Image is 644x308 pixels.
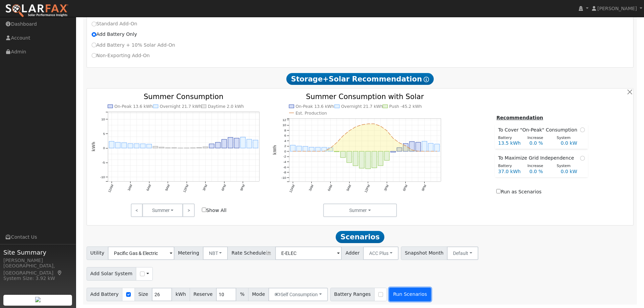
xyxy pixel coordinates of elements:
[380,126,381,127] circle: onclick=""
[190,148,195,148] rect: onclick=""
[221,184,227,192] text: 6PM
[421,184,427,192] text: 9PM
[418,151,419,152] circle: onclick=""
[228,246,276,260] span: Rate Schedule
[284,139,286,143] text: 4
[372,151,377,168] rect: onclick=""
[103,146,105,150] text: 0
[215,143,220,148] rect: onclick=""
[311,151,312,152] circle: onclick=""
[183,204,194,217] a: >
[498,155,577,162] span: To Maximize Grid Independence
[295,111,327,116] text: Est. Production
[597,6,637,11] span: [PERSON_NAME]
[330,288,375,301] span: Battery Ranges
[524,163,553,169] div: Increase
[403,144,408,151] rect: onclick=""
[303,146,308,151] rect: onclick=""
[283,170,286,174] text: -8
[436,151,437,152] circle: onclick=""
[208,104,244,109] text: Daytime 2.0 kWh
[283,165,286,169] text: -6
[434,144,439,151] rect: onclick=""
[334,151,339,152] rect: onclick=""
[328,148,333,151] rect: onclick=""
[399,142,400,144] circle: onclick=""
[172,148,177,148] rect: onclick=""
[283,155,286,159] text: -2
[341,246,363,260] span: Adder
[389,288,431,301] button: Run Scenarios
[315,147,320,151] rect: onclick=""
[390,151,396,152] rect: onclick=""
[290,145,295,151] rect: onclick=""
[495,163,524,169] div: Battery
[424,151,425,152] circle: onclick=""
[135,288,152,301] span: Size
[203,246,228,260] button: NBT
[92,52,150,59] label: Non-Exporting Add-On
[5,4,69,18] img: SolarFax
[182,184,189,193] text: 12PM
[361,124,362,125] circle: onclick=""
[92,32,96,37] input: Add Battery Only
[359,151,364,168] rect: onclick=""
[115,143,120,148] rect: onclick=""
[322,147,327,151] rect: onclick=""
[203,147,208,148] rect: onclick=""
[57,270,63,276] a: Map
[324,151,325,152] circle: onclick=""
[374,123,375,125] circle: onclick=""
[365,151,371,169] rect: onclick=""
[283,123,286,127] text: 10
[345,184,352,192] text: 9AM
[87,267,137,281] span: Add Solar System
[240,137,245,148] rect: onclick=""
[383,184,389,192] text: 3PM
[92,31,137,38] label: Add Battery Only
[165,148,170,148] rect: onclick=""
[247,140,252,148] rect: onclick=""
[190,288,217,301] span: Reserve
[496,188,541,195] label: Run as Scenarios
[306,93,424,101] text: Summer Consumption with Solar
[284,134,286,138] text: 6
[557,140,588,147] div: 0.0 kW
[144,93,223,101] text: Summer Consumption
[526,168,557,175] div: 0.0 %
[349,130,350,132] circle: onclick=""
[286,73,434,85] span: Storage+Solar Recommendation
[228,138,233,148] rect: onclick=""
[153,146,158,148] rect: onclick=""
[92,20,137,27] label: Standard Add-On
[424,77,429,82] i: Show Help
[447,246,478,260] button: Default
[3,257,72,264] div: [PERSON_NAME]
[101,118,105,121] text: 10
[272,145,277,155] text: kWh
[342,135,344,137] circle: onclick=""
[87,288,123,301] span: Add Battery
[367,123,369,125] circle: onclick=""
[234,138,239,148] rect: onclick=""
[299,151,300,152] circle: onclick=""
[364,184,371,193] text: 12PM
[202,184,208,192] text: 3PM
[197,148,202,148] rect: onclick=""
[159,147,164,148] rect: onclick=""
[292,151,293,152] circle: onclick=""
[296,146,302,151] rect: onclick=""
[495,140,526,147] div: 13.5 kWh
[102,161,105,165] text: -5
[422,141,427,151] rect: onclick=""
[401,246,448,260] span: Snapshot Month
[305,151,306,152] circle: onclick=""
[268,288,328,301] button: Self Consumption
[202,207,226,214] label: Show All
[160,104,201,109] text: Overnight 21.7 kWh
[428,143,433,151] rect: onclick=""
[145,184,151,192] text: 6AM
[397,148,402,151] rect: onclick=""
[336,231,384,243] span: Scenarios
[142,204,183,217] button: Summer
